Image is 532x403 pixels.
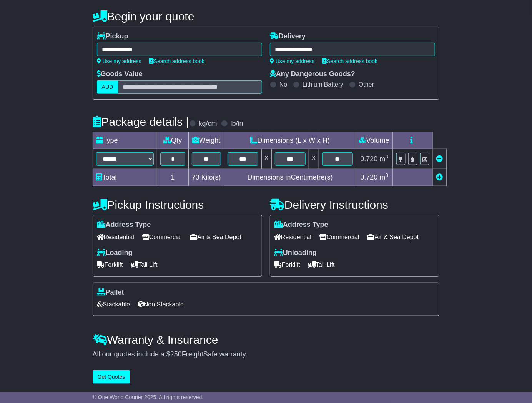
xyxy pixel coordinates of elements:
a: Add new item [436,173,443,181]
span: 70 [192,173,199,181]
td: Volume [356,132,392,149]
label: Any Dangerous Goods? [270,70,355,78]
span: Residential [274,231,311,243]
label: Other [359,81,374,88]
span: Forklift [97,259,123,271]
span: Forklift [274,259,300,271]
span: Air & Sea Depot [190,231,241,243]
label: Goods Value [97,70,143,78]
td: Weight [188,132,224,149]
label: Pallet [97,288,124,297]
span: Non Stackable [138,298,184,310]
label: Unloading [274,249,317,257]
td: Kilo(s) [188,169,224,186]
span: Tail Lift [131,259,158,271]
td: Type [93,132,157,149]
label: Pickup [97,32,128,41]
span: 0.720 [360,173,377,181]
td: 1 [157,169,188,186]
a: Remove this item [436,155,443,163]
span: Commercial [319,231,359,243]
span: 0.720 [360,155,377,163]
h4: Warranty & Insurance [93,333,440,346]
a: Search address book [322,58,377,64]
label: AUD [97,80,118,94]
label: Address Type [274,221,328,229]
span: 250 [170,350,182,358]
td: Dimensions in Centimetre(s) [224,169,356,186]
td: Qty [157,132,188,149]
td: Total [93,169,157,186]
sup: 3 [386,172,389,178]
label: Loading [97,249,133,257]
h4: Begin your quote [93,10,440,23]
span: Tail Lift [308,259,335,271]
span: © One World Courier 2025. All rights reserved. [93,394,204,400]
span: Commercial [142,231,182,243]
h4: Delivery Instructions [270,198,439,211]
label: kg/cm [199,120,217,128]
span: m [380,173,389,181]
sup: 3 [386,154,389,160]
td: x [309,149,319,169]
a: Use my address [270,58,314,64]
td: x [261,149,271,169]
label: Delivery [270,32,306,41]
label: No [279,81,287,88]
label: lb/in [231,120,243,128]
span: m [380,155,389,163]
h4: Package details | [93,115,189,128]
a: Search address book [149,58,204,64]
h4: Pickup Instructions [93,198,262,211]
button: Get Quotes [93,370,130,384]
label: Address Type [97,221,151,229]
span: Air & Sea Depot [367,231,419,243]
a: Use my address [97,58,141,64]
label: Lithium Battery [303,81,344,88]
td: Dimensions (L x W x H) [224,132,356,149]
span: Residential [97,231,134,243]
div: All our quotes include a $ FreightSafe warranty. [93,350,440,359]
span: Stackable [97,298,130,310]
